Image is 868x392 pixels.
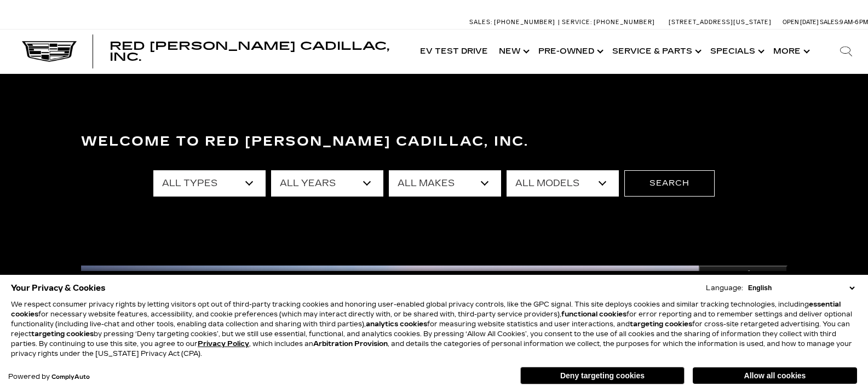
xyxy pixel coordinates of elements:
[705,269,781,278] span: Important Information
[533,30,607,73] a: Pre-Owned
[840,19,868,26] span: 9 AM-6 PM
[22,41,77,62] img: Cadillac Dark Logo with Cadillac White Text
[31,330,94,338] strong: targeting cookies
[494,19,555,26] span: [PHONE_NUMBER]
[51,374,90,381] a: ComplyAuto
[624,170,715,197] button: Search
[366,320,427,328] strong: analytics cookies
[389,170,501,197] select: Filter by make
[271,170,383,197] select: Filter by year
[469,19,492,26] span: Sales:
[820,19,840,26] span: Sales:
[153,170,266,197] select: Filter by type
[630,320,692,328] strong: targeting cookies
[607,30,705,73] a: Service & Parts
[706,285,743,291] div: Language:
[594,19,655,26] span: [PHONE_NUMBER]
[11,299,857,359] p: We respect consumer privacy rights by letting visitors opt out of third-party tracking cookies an...
[8,373,90,381] div: Powered by
[768,30,813,73] button: More
[469,19,558,25] a: Sales: [PHONE_NUMBER]
[11,280,106,296] span: Your Privacy & Cookies
[507,170,619,197] select: Filter by model
[561,310,626,318] strong: functional cookies
[783,19,819,26] span: Open [DATE]
[562,19,592,26] span: Service:
[198,340,249,348] a: Privacy Policy
[699,266,787,282] button: Important Information
[693,367,857,384] button: Allow all cookies
[705,30,768,73] a: Specials
[110,41,404,62] a: Red [PERSON_NAME] Cadillac, Inc.
[313,340,388,348] strong: Arbitration Provision
[415,30,493,73] a: EV Test Drive
[110,39,389,64] span: Red [PERSON_NAME] Cadillac, Inc.
[745,283,857,293] select: Language Select
[520,367,685,384] button: Deny targeting cookies
[669,19,772,26] a: [STREET_ADDRESS][US_STATE]
[81,131,787,153] h3: Welcome to Red [PERSON_NAME] Cadillac, Inc.
[493,30,533,73] a: New
[558,19,658,25] a: Service: [PHONE_NUMBER]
